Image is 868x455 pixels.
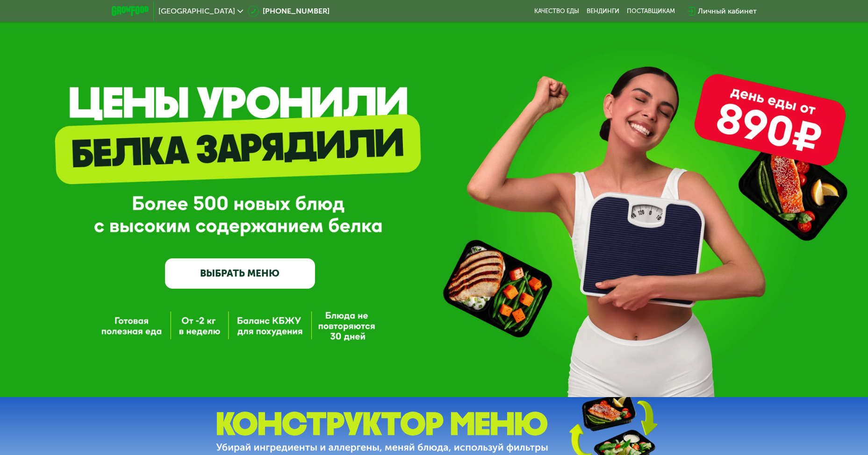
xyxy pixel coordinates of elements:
[248,6,330,17] a: [PHONE_NUMBER]
[534,7,579,15] a: Качество еды
[627,7,675,15] div: поставщикам
[698,6,757,17] div: Личный кабинет
[158,7,235,15] span: [GEOGRAPHIC_DATA]
[587,7,619,15] a: Вендинги
[165,258,315,288] a: ВЫБРАТЬ МЕНЮ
